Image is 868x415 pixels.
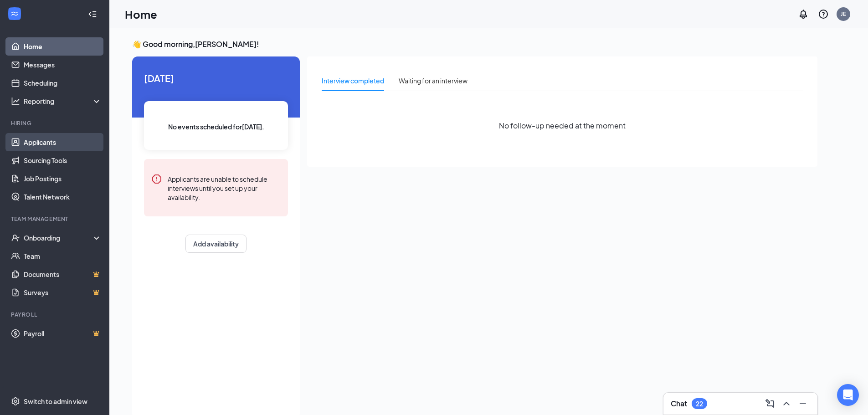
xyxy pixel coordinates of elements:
[763,396,777,411] button: ComposeMessage
[841,10,846,18] div: JE
[151,174,162,184] svg: Error
[322,76,384,86] div: Interview completed
[144,71,288,85] span: [DATE]
[781,398,792,409] svg: ChevronUp
[798,9,809,20] svg: Notifications
[818,9,829,20] svg: QuestionInfo
[797,398,808,409] svg: Minimize
[779,396,794,411] button: ChevronUp
[24,74,102,92] a: Scheduling
[132,39,817,49] h3: 👋 Good morning, [PERSON_NAME] !
[696,400,703,408] div: 22
[11,119,100,127] div: Hiring
[88,10,97,19] svg: Collapse
[671,399,687,409] h3: Chat
[11,97,20,106] svg: Analysis
[24,265,102,283] a: DocumentsCrown
[11,311,100,318] div: Payroll
[765,398,776,409] svg: ComposeMessage
[168,174,281,202] div: Applicants are unable to schedule interviews until you set up your availability.
[125,6,157,22] h1: Home
[24,151,102,169] a: Sourcing Tools
[24,97,102,106] div: Reporting
[24,133,102,151] a: Applicants
[24,37,102,56] a: Home
[24,247,102,265] a: Team
[399,76,467,86] div: Waiting for an interview
[24,233,94,242] div: Onboarding
[10,9,19,18] svg: WorkstreamLogo
[168,122,264,132] span: No events scheduled for [DATE] .
[11,233,20,242] svg: UserCheck
[24,188,102,206] a: Talent Network
[11,397,20,406] svg: Settings
[24,397,87,406] div: Switch to admin view
[499,120,626,131] span: No follow-up needed at the moment
[837,384,859,406] div: Open Intercom Messenger
[796,396,810,411] button: Minimize
[24,324,102,343] a: PayrollCrown
[185,235,247,253] button: Add availability
[11,215,100,223] div: Team Management
[24,56,102,74] a: Messages
[24,169,102,188] a: Job Postings
[24,283,102,302] a: SurveysCrown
